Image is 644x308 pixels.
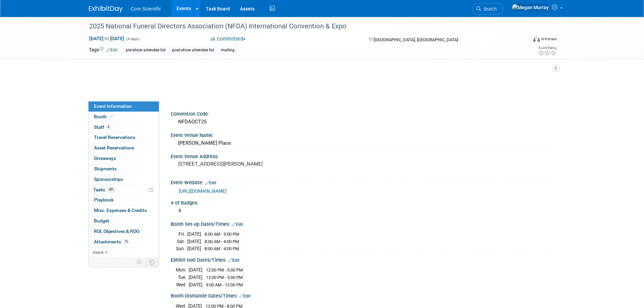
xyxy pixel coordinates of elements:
td: Tue. [176,274,189,281]
a: Search [472,3,503,15]
a: Edit [106,48,118,52]
img: ExhibitDay [89,6,123,13]
a: Budget [89,216,159,226]
div: pre-show attendee list [124,47,168,54]
td: Personalize Event Tab Strip [134,258,145,266]
td: [DATE] [187,231,201,238]
span: Search [481,6,497,11]
td: [DATE] [189,274,202,281]
pre: [STREET_ADDRESS][PERSON_NAME] [178,161,324,167]
a: Attachments10 [89,237,159,247]
a: Edit [239,294,251,299]
span: [GEOGRAPHIC_DATA], [GEOGRAPHIC_DATA] [374,37,458,42]
img: Format-Inperson.png [533,36,540,42]
a: Giveaways [89,153,159,164]
td: [DATE] [189,266,202,274]
div: 2025 National Funeral Directors Association (NFDA) International Convention & Expo [87,20,517,32]
button: Committed [208,35,248,43]
span: Booth [94,114,115,119]
td: Toggle Event Tabs [145,258,159,266]
span: 8:00 AM - 4:00 PM [205,239,239,244]
span: 38% [107,187,116,192]
span: 8:00 AM - 4:00 PM [205,246,239,251]
span: Budget [94,218,109,223]
i: Booth reservation complete [110,115,113,118]
a: Booth [89,112,159,122]
a: Event Information [89,101,159,112]
div: Booth Dismantle Dates/Times: [171,291,555,300]
td: [DATE] [187,238,201,245]
td: Tags [89,46,118,54]
a: Travel Reservations [89,133,159,143]
div: Event Website: [171,177,555,186]
div: post-show attendee list [170,47,216,54]
div: Event Rating [538,46,556,50]
span: 12:00 PM - 5:00 PM [206,267,243,273]
span: Giveaways [94,156,116,161]
div: In-Person [541,37,557,42]
a: Edit [228,258,239,263]
div: mailing [219,47,237,54]
span: Sponsorships [94,176,123,182]
span: more [93,250,103,255]
a: Sponsorships [89,174,159,185]
span: Core Scientific [131,6,161,11]
div: Event Venue Address: [171,151,555,160]
td: Wed. [176,281,189,288]
a: Playbook [89,195,159,205]
div: 4 [176,206,550,216]
td: [DATE] [187,245,201,252]
span: Misc. Expenses & Credits [94,208,147,213]
span: Asset Reservations [94,145,134,150]
span: 10 [123,239,129,244]
span: ROI, Objectives & ROO [94,229,139,234]
span: Staff [94,124,111,130]
a: Asset Reservations [89,143,159,153]
td: Fri. [176,231,187,238]
span: (4 days) [125,37,140,41]
img: Megan Murray [512,4,549,11]
span: 4 [106,124,111,129]
div: NFDAOCT25 [176,117,550,127]
div: # of Badges: [171,198,555,206]
a: Staff4 [89,122,159,133]
div: Convention Code: [171,109,555,117]
a: Tasks38% [89,185,159,195]
span: Playbook [94,197,114,203]
td: Sun. [176,245,187,252]
span: Shipments [94,166,117,171]
a: [URL][DOMAIN_NAME] [179,188,226,194]
span: Attachments [94,239,129,244]
td: [DATE] [189,281,202,288]
a: Misc. Expenses & Credits [89,206,159,216]
span: to [103,36,110,41]
span: 8:00 AM - 5:00 PM [205,232,239,237]
a: Shipments [89,164,159,174]
div: Booth Set-up Dates/Times: [171,219,555,228]
td: Mon. [176,266,189,274]
span: Travel Reservations [94,135,135,140]
span: [DATE] [DATE] [89,35,124,42]
div: [PERSON_NAME] Place [176,138,550,148]
a: Edit [205,181,216,185]
span: 9:00 AM - 12:00 PM [206,282,243,287]
a: ROI, Objectives & ROO [89,227,159,237]
a: more [89,247,159,258]
div: Event Venue Name: [171,130,555,139]
span: 12:00 PM - 5:00 PM [206,275,243,280]
div: Event Format [487,35,557,45]
span: Tasks [93,187,116,192]
div: Exhibit Hall Dates/Times: [171,255,555,264]
a: Edit [232,222,243,227]
td: Sat. [176,238,187,245]
span: Event Information [94,103,132,109]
